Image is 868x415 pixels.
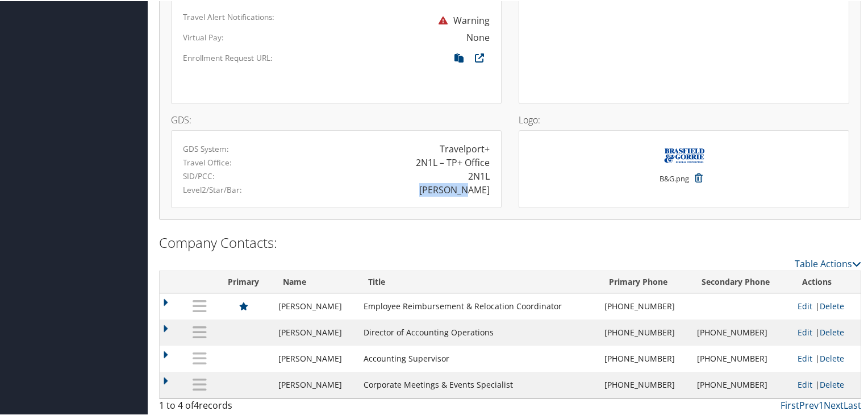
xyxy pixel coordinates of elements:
td: [PERSON_NAME] [273,345,357,371]
div: 2N1L – TP+ Office [416,155,490,168]
a: Next [824,398,844,410]
a: Edit [798,300,812,310]
h2: Company Contacts: [159,232,861,251]
td: [PHONE_NUMBER] [599,292,691,318]
td: [PERSON_NAME] [273,318,357,345]
label: Travel Office: [183,156,232,167]
td: [PHONE_NUMBER] [691,371,792,397]
td: | [792,318,861,345]
a: Edit [798,378,812,389]
td: Corporate Meetings & Events Specialist [358,371,599,397]
img: B&G.png [661,141,708,167]
td: | [792,292,861,318]
td: [PHONE_NUMBER] [599,318,691,345]
a: Delete [820,326,844,337]
a: Last [844,398,861,410]
div: None [466,30,490,43]
td: [PERSON_NAME] [273,292,357,318]
td: [PHONE_NUMBER] [691,318,792,345]
th: Primary [214,270,273,292]
label: Enrollment Request URL: [183,51,273,63]
a: Table Actions [795,256,861,269]
small: B&G.png [660,172,689,194]
a: Edit [798,326,812,337]
a: Delete [820,300,844,310]
a: Prev [799,398,819,410]
td: | [792,371,861,397]
td: Accounting Supervisor [358,345,599,371]
th: Title [358,270,599,292]
td: [PHONE_NUMBER] [599,371,691,397]
th: Secondary Phone [691,270,792,292]
th: Actions [792,270,861,292]
label: Level2/Star/Bar: [183,183,242,194]
div: [PERSON_NAME] [419,182,490,196]
td: Director of Accounting Operations [358,318,599,345]
label: SID/PCC: [183,169,215,181]
th: Name [273,270,357,292]
td: [PERSON_NAME] [273,371,357,397]
a: Edit [798,352,812,363]
div: Travelport+ [440,141,490,155]
td: [PHONE_NUMBER] [691,345,792,371]
a: Delete [820,378,844,389]
th: Primary Phone [599,270,691,292]
div: 2N1L [468,168,490,182]
label: Travel Alert Notifications: [183,10,274,22]
td: Employee Reimbursement & Relocation Coordinator [358,292,599,318]
span: 4 [194,398,199,410]
label: GDS System: [183,142,229,153]
a: First [781,398,799,410]
span: Warning [433,13,490,26]
a: Delete [820,352,844,363]
td: | [792,345,861,371]
h4: GDS: [171,114,502,123]
label: Virtual Pay: [183,31,224,42]
h4: Logo: [519,114,849,123]
a: 1 [819,398,824,410]
td: [PHONE_NUMBER] [599,345,691,371]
